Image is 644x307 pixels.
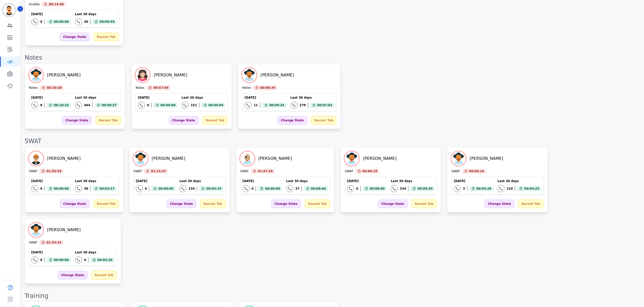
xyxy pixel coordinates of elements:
span: 00:09:27 [102,103,117,108]
span: 00:00:00 [54,19,69,24]
img: Avatar [451,151,466,166]
div: Change State [271,200,301,208]
img: Avatar [29,151,43,166]
span: 01:15:37 [151,169,166,174]
div: Last 30 days [75,250,115,254]
div: SWAT [240,169,249,174]
div: Last 30 days [286,179,328,183]
img: Avatar [29,68,43,82]
div: [DATE] [243,179,282,183]
div: [PERSON_NAME] [47,156,81,162]
span: 00:10:10 [54,103,69,108]
div: [PERSON_NAME] [47,72,81,78]
img: Avatar [136,68,150,82]
span: 00:03:19 [206,186,221,191]
div: SWAT [29,240,37,245]
div: SWAT [451,169,460,174]
span: 00:00:00 [370,186,385,191]
div: [DATE] [31,250,71,254]
span: 00:57:09 [153,85,169,90]
div: 0 [145,187,147,191]
div: 3 [463,187,465,191]
div: [DATE] [31,96,71,100]
div: 11 [254,103,258,107]
span: 00:00:00 [54,186,69,191]
div: [PERSON_NAME] [258,156,292,162]
div: [PERSON_NAME] [363,156,396,162]
span: 00:00:34 [260,85,275,90]
div: Recent Tab [91,271,117,279]
img: Avatar [29,223,43,237]
div: Recent Tab [412,200,437,208]
span: 00:07:03 [317,103,332,108]
div: Recent Tab [518,200,544,208]
div: [DATE] [136,179,175,183]
div: Recent Tab [311,116,336,125]
div: [PERSON_NAME] [152,156,185,162]
span: 00:00:19 [362,169,378,174]
div: Notes [29,86,38,90]
div: 0 [40,187,42,191]
div: 8 [40,103,42,107]
div: [PERSON_NAME] [47,227,81,233]
div: 30 [84,20,88,24]
div: [DATE] [31,179,71,183]
div: [DATE] [31,12,71,16]
span: 00:14:40 [49,2,64,7]
span: 00:05:04 [208,103,224,108]
div: Huddle [29,2,40,7]
div: Training [25,292,639,300]
div: Last 30 days [181,96,225,100]
div: [DATE] [138,96,177,100]
div: Last 30 days [391,179,435,183]
div: [DATE] [245,96,286,100]
div: Notes [25,54,639,62]
div: 0 [147,103,149,107]
div: Recent Tab [94,200,119,208]
span: 00:00:00 [160,103,176,108]
div: Change State [167,200,196,208]
div: Change State [485,200,514,208]
div: 279 [300,103,306,107]
span: 01:47:26 [258,169,273,174]
span: 00:03:28 [476,186,492,191]
span: 00:04:25 [524,186,539,191]
div: 334 [400,187,406,191]
span: 00:09:24 [269,103,284,108]
img: Avatar [242,68,256,82]
span: 00:00:00 [54,257,69,262]
span: 00:00:00 [158,186,173,191]
span: 01:53:32 [46,240,62,245]
div: 464 [84,103,90,107]
div: Last 30 days [497,179,541,183]
span: 00:03:27 [99,186,115,191]
div: 0 [40,20,42,24]
span: 00:06:16 [469,169,484,174]
div: Recent Tab [202,116,228,125]
div: Recent Tab [305,200,330,208]
div: Recent Tab [94,33,119,41]
div: SWAT [133,169,142,174]
div: 151 [191,103,197,107]
div: [DATE] [347,179,387,183]
div: SWAT [29,169,37,174]
div: Last 30 days [75,12,117,16]
div: SWAT [345,169,353,174]
div: 38 [84,187,88,191]
div: SWAT [25,137,639,145]
div: 154 [189,187,195,191]
div: Last 30 days [290,96,334,100]
div: 210 [506,187,513,191]
span: 00:00:00 [265,186,280,191]
img: Bordered avatar [3,4,15,16]
span: 00:06:46 [311,186,326,191]
div: Change State [58,271,87,279]
div: Change State [278,116,307,125]
img: Avatar [240,151,254,166]
div: [PERSON_NAME] [260,72,294,78]
span: 00:10:28 [47,85,62,90]
div: Last 30 days [179,179,223,183]
div: Change State [62,116,92,125]
div: Notes [136,86,144,90]
div: 4 [84,258,86,262]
